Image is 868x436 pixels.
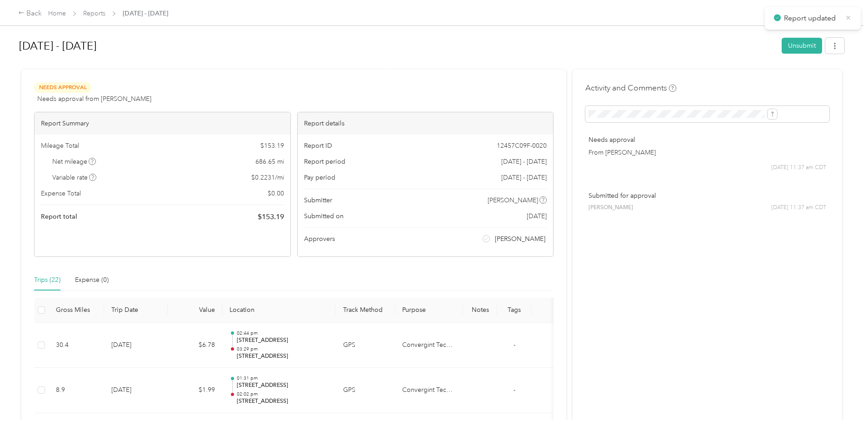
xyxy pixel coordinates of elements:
[48,10,66,17] a: Home
[260,141,284,150] span: $ 153.19
[501,157,547,166] span: [DATE] - [DATE]
[41,212,77,221] span: Report total
[83,10,105,17] a: Reports
[37,94,151,104] span: Needs approval from [PERSON_NAME]
[589,191,826,200] p: Submitted for approval
[495,234,545,244] span: [PERSON_NAME]
[304,157,345,166] span: Report period
[237,381,329,390] p: [STREET_ADDRESS]
[497,141,547,150] span: 12457C09F-0020
[35,112,290,135] div: Report Summary
[501,173,547,182] span: [DATE] - [DATE]
[251,173,284,182] span: $ 0.2231 / mi
[336,298,395,323] th: Track Method
[268,189,284,198] span: $ 0.00
[514,341,515,349] span: -
[589,204,633,212] span: [PERSON_NAME]
[336,368,395,413] td: GPS
[782,38,822,54] button: Unsubmit
[784,13,838,24] p: Report updated
[237,391,329,397] p: 02:02 pm
[395,298,463,323] th: Purpose
[237,346,329,352] p: 03:29 pm
[304,234,335,244] span: Approvers
[771,164,826,172] span: [DATE] 11:37 am CDT
[771,204,826,212] span: [DATE] 11:37 am CDT
[237,352,329,361] p: [STREET_ADDRESS]
[258,211,284,222] span: $ 153.19
[18,8,42,19] div: Back
[41,141,79,150] span: Mileage Total
[49,298,104,323] th: Gross Miles
[304,141,332,150] span: Report ID
[237,375,329,381] p: 01:31 pm
[237,336,329,345] p: [STREET_ADDRESS]
[463,298,497,323] th: Notes
[589,148,826,157] p: From [PERSON_NAME]
[34,82,91,93] span: Needs Approval
[304,173,335,182] span: Pay period
[817,385,868,436] iframe: Everlance-gr Chat Button Frame
[104,368,168,413] td: [DATE]
[514,386,515,394] span: -
[75,275,109,285] div: Expense (0)
[52,157,96,166] span: Net mileage
[52,173,97,182] span: Variable rate
[104,298,168,323] th: Trip Date
[488,195,538,205] span: [PERSON_NAME]
[168,298,222,323] th: Value
[304,211,344,221] span: Submitted on
[585,82,676,94] h4: Activity and Comments
[41,189,81,198] span: Expense Total
[589,135,826,145] p: Needs approval
[49,368,104,413] td: 8.9
[168,368,222,413] td: $1.99
[123,9,168,18] span: [DATE] - [DATE]
[222,298,336,323] th: Location
[336,323,395,368] td: GPS
[237,397,329,406] p: [STREET_ADDRESS]
[497,298,531,323] th: Tags
[34,275,60,285] div: Trips (22)
[527,211,547,221] span: [DATE]
[168,323,222,368] td: $6.78
[255,157,284,166] span: 686.65 mi
[104,323,168,368] td: [DATE]
[298,112,554,135] div: Report details
[237,330,329,336] p: 02:44 pm
[19,35,775,57] h1: Aug 1 - 31, 2025
[395,323,463,368] td: Convergint Technologies
[304,195,332,205] span: Submitter
[49,323,104,368] td: 30.4
[395,368,463,413] td: Convergint Technologies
